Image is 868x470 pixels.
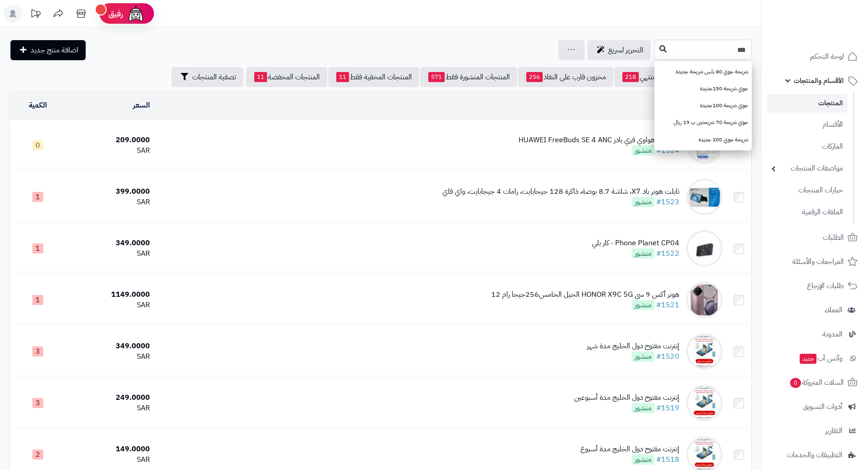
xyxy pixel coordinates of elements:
[799,352,842,365] span: وآتس آب
[632,351,654,362] span: منشور
[767,227,863,248] a: الطلبات
[654,80,752,97] a: جوي شريحة 150جديدة
[807,279,844,292] span: طلبات الإرجاع
[442,186,679,197] div: تابلت هونر باد X7، شاشة 8.7 بوصة، ذاكرة 128 جيجابايت، رامات 4 جيجابايت، واي فاي
[767,420,863,442] a: التقارير
[70,145,150,156] div: SAR
[32,295,43,305] span: 1
[32,398,43,408] span: 3
[70,289,150,300] div: 1149.0000
[632,300,654,310] span: منشور
[767,46,863,67] a: لوحة التحكم
[767,347,863,369] a: وآتس آبجديد
[767,115,847,134] a: الأقسام
[519,135,679,145] div: سماعات هواوي فري بادز HUAWEI FreeBuds SE 4 ANC
[614,67,684,87] a: مخزون منتهي218
[823,231,844,244] span: الطلبات
[70,300,150,310] div: SAR
[767,275,863,297] a: طلبات الإرجاع
[686,385,723,421] img: إنترنت مفتوح دول الخليج مدة أسبوعين
[787,449,842,461] span: التطبيقات والخدمات
[686,230,723,267] img: Phone Planet CP04 - كار بلي
[654,131,752,148] a: شريحة جوي 200 جديدة
[336,72,349,82] span: 11
[254,72,267,82] span: 11
[127,5,145,23] img: ai-face.png
[686,179,723,215] img: تابلت هونر باد X7، شاشة 8.7 بوصة، ذاكرة 128 جيجابايت، رامات 4 جيجابايت، واي فاي
[767,372,863,393] a: السلات المتروكة0
[580,444,679,455] div: إنترنت مفتوح دول الخليج مدة أسبوع
[574,393,679,403] div: إنترنت مفتوح دول الخليج مدة أسبوعين
[767,159,847,178] a: مواصفات المنتجات
[767,202,847,222] a: الملفات الرقمية
[654,63,752,80] a: شريحة جوي 80 بلس شريحة جديدة
[587,40,651,60] a: التحرير لسريع
[656,403,679,413] a: #1519
[767,251,863,273] a: المراجعات والأسئلة
[632,145,654,155] span: منشور
[632,455,654,465] span: منشور
[592,238,679,248] div: Phone Planet CP04 - كار بلي
[518,67,613,87] a: مخزون قارب على النفاذ256
[686,333,723,370] img: إنترنت مفتوح دول الخليج مدة شهر
[608,45,643,56] span: التحرير لسريع
[686,282,723,318] img: هونر أكس 9 سي HONOR X9C 5G الجيل الخامس256جيجا رام 12
[70,135,150,145] div: 209.0000
[328,67,419,87] a: المنتجات المخفية فقط11
[70,248,150,259] div: SAR
[192,72,236,83] span: تصفية المنتجات
[31,45,78,56] span: اضافة منتج جديد
[767,323,863,345] a: المدونة
[32,346,43,356] span: 3
[428,72,445,82] span: 571
[70,341,150,351] div: 349.0000
[24,5,47,25] a: تحديثات المنصة
[632,248,654,258] span: منشور
[654,97,752,114] a: جوي شريحة 100جديدة
[420,67,517,87] a: المنتجات المنشورة فقط571
[70,186,150,197] div: 399.0000
[10,40,86,60] a: اضافة منتج جديد
[790,378,801,388] span: 0
[70,444,150,455] div: 149.0000
[70,393,150,403] div: 249.0000
[32,243,43,253] span: 1
[800,354,817,364] span: جديد
[622,72,639,82] span: 218
[587,341,679,351] div: إنترنت مفتوح دول الخليج مدة شهر
[108,8,123,19] span: رفيق
[767,181,847,200] a: خيارات المنتجات
[767,444,863,466] a: التطبيقات والخدمات
[656,300,679,310] a: #1521
[491,289,679,300] div: هونر أكس 9 سي HONOR X9C 5G الجيل الخامس256جيجا رام 12
[656,248,679,259] a: #1522
[32,449,43,460] span: 2
[70,403,150,413] div: SAR
[70,238,150,248] div: 349.0000
[526,72,543,82] span: 256
[767,299,863,321] a: العملاء
[767,396,863,418] a: أدوات التسويق
[70,455,150,465] div: SAR
[656,145,679,156] a: #1524
[656,196,679,207] a: #1523
[632,197,654,207] span: منشور
[70,351,150,362] div: SAR
[29,100,47,111] a: الكمية
[822,328,842,341] span: المدونة
[171,67,243,87] button: تصفية المنتجات
[632,403,654,413] span: منشور
[792,255,844,268] span: المراجعات والأسئلة
[246,67,327,87] a: المنتجات المخفضة11
[767,94,847,113] a: المنتجات
[803,400,842,413] span: أدوات التسويق
[654,114,752,131] a: جوي شريحة 70 شريحتين ب 19 ريال
[133,100,150,111] a: السعر
[767,137,847,156] a: الماركات
[810,50,844,63] span: لوحة التحكم
[70,197,150,207] div: SAR
[32,140,43,150] span: 0
[789,376,844,389] span: السلات المتروكة
[794,74,844,87] span: الأقسام والمنتجات
[825,304,842,316] span: العملاء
